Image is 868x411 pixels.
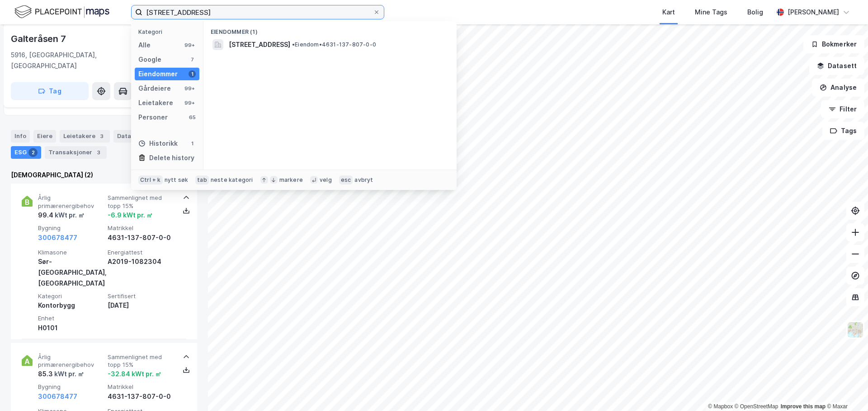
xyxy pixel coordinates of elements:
div: Eiendommer [138,69,178,79]
div: Transaksjoner [45,146,107,159]
div: velg [320,176,332,184]
span: Matrikkel [108,383,174,391]
div: 1 [189,70,196,78]
div: Mine Tags [695,7,727,18]
span: Sammenlignet med topp 15% [108,353,174,369]
div: tab [195,175,209,185]
button: Bokmerker [803,35,864,53]
a: Improve this map [781,403,826,410]
div: Bolig [747,7,763,18]
button: Analyse [812,79,864,97]
div: nytt søk [165,176,189,184]
div: Delete history [149,152,194,163]
img: Z [847,321,864,338]
div: ESG [11,146,41,159]
div: Gårdeiere [138,83,171,94]
span: Enhet [38,314,104,322]
iframe: Chat Widget [823,368,868,411]
div: neste kategori [211,176,253,184]
div: markere [279,176,303,184]
div: 99.4 [38,210,85,221]
div: 99+ [183,85,196,92]
div: Datasett [113,130,158,143]
div: 3 [94,148,103,157]
div: Eiendommer (1) [203,21,457,37]
div: 65 [189,114,196,121]
div: kWt pr. ㎡ [53,369,84,379]
div: Kategori [138,28,199,35]
div: Google [138,54,161,65]
span: • [292,41,295,48]
div: kWt pr. ㎡ [53,210,85,221]
div: [DEMOGRAPHIC_DATA] (2) [11,170,197,180]
span: Bygning [38,383,104,391]
div: esc [339,175,353,185]
div: 4631-137-807-0-0 [108,232,174,243]
div: 2 [28,148,38,157]
div: Info [11,130,30,143]
button: Datasett [809,57,864,75]
span: Matrikkel [108,224,174,232]
div: Alle [138,40,151,51]
div: Ctrl + k [138,175,163,185]
div: Historikk [138,138,178,149]
button: Tag [11,82,89,100]
button: Filter [821,100,864,118]
div: -6.9 kWt pr. ㎡ [108,210,153,221]
div: 3 [97,132,106,141]
div: A2019-1082304 [108,256,174,267]
div: 7 [189,56,196,63]
div: Galteråsen 7 [11,32,68,46]
button: 300678477 [38,391,77,402]
span: Klimasone [38,249,104,256]
a: Mapbox [708,403,733,410]
span: Sertifisert [108,292,174,300]
div: [PERSON_NAME] [788,7,839,18]
span: Kategori [38,292,104,300]
div: Kart [662,7,675,18]
div: Personer [138,112,168,123]
span: Bygning [38,224,104,232]
div: Leietakere [60,130,110,143]
input: Søk på adresse, matrikkel, gårdeiere, leietakere eller personer [142,5,373,19]
div: avbryt [354,176,373,184]
span: Årlig primærenergibehov [38,353,104,369]
div: 99+ [183,42,196,49]
div: Eiere [33,130,56,143]
div: Leietakere [138,97,173,108]
span: [STREET_ADDRESS] [229,39,290,50]
button: 300678477 [38,232,77,243]
div: 5916, [GEOGRAPHIC_DATA], [GEOGRAPHIC_DATA] [11,50,154,71]
span: Energiattest [108,249,174,256]
button: Tags [822,122,864,140]
div: Sør-[GEOGRAPHIC_DATA], [GEOGRAPHIC_DATA] [38,256,104,289]
div: -32.84 kWt pr. ㎡ [108,369,161,379]
div: H0101 [38,323,104,333]
div: [DATE] [108,300,174,311]
div: 85.3 [38,369,84,379]
div: 99+ [183,99,196,106]
a: OpenStreetMap [735,403,778,410]
span: Eiendom • 4631-137-807-0-0 [292,41,376,48]
div: 1 [189,140,196,147]
img: logo.f888ab2527a4732fd821a326f86c7f29.svg [14,4,109,20]
span: Sammenlignet med topp 15% [108,194,174,210]
div: Kontorbygg [38,300,104,311]
div: 4631-137-807-0-0 [108,391,174,402]
span: Årlig primærenergibehov [38,194,104,210]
